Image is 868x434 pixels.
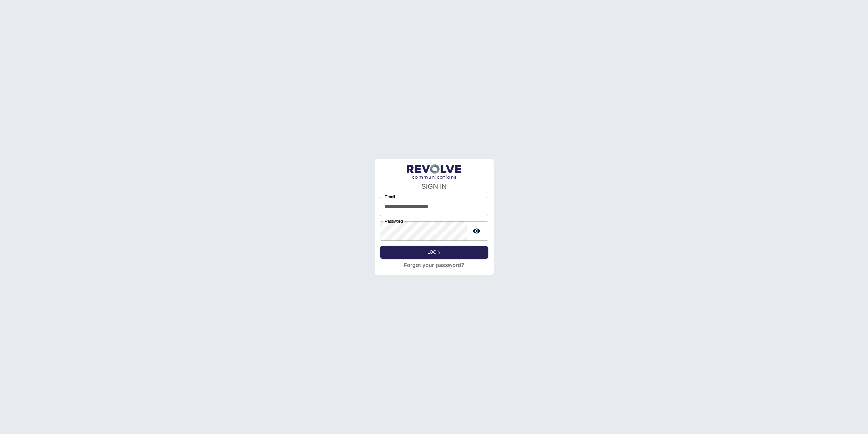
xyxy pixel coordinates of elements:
[385,218,403,224] label: Password
[380,181,488,191] h4: SIGN IN
[407,164,461,179] img: LogoText
[404,261,464,270] a: Forgot your password?
[385,194,395,200] label: Email
[470,224,484,238] button: toggle password visibility
[380,246,488,259] button: Login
